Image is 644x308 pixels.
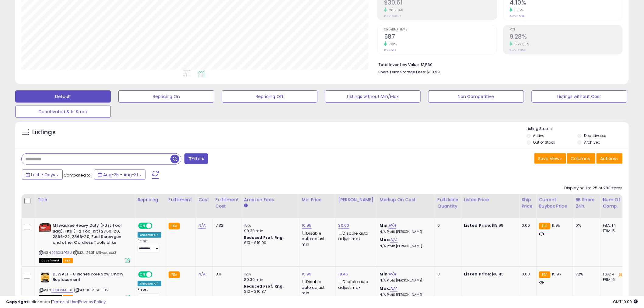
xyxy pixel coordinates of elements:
[532,90,627,103] button: Listings without Cost
[534,153,566,164] button: Save View
[603,271,623,277] div: FBA: 4
[380,278,430,283] p: N/A Profit [PERSON_NAME]
[533,140,555,145] label: Out of Stock
[152,272,161,277] span: OFF
[384,33,497,41] h2: 587
[169,223,180,229] small: FBA
[438,223,457,228] div: 0
[152,223,161,229] span: OFF
[380,222,389,228] b: Min:
[73,250,116,255] span: | SKU: 24.31_Milwaukee3
[380,244,430,248] p: N/A Profit [PERSON_NAME]
[39,271,130,300] div: ASIN:
[576,223,596,228] div: 0%
[302,271,312,277] a: 15.95
[74,288,108,292] span: | SKU: 1069663182
[464,222,492,228] b: Listed Price:
[384,14,401,18] small: Prev: -$28.92
[198,197,210,203] div: Cost
[244,271,295,277] div: 12%
[603,197,625,209] div: Num of Comp.
[513,8,524,12] small: 15.17%
[390,285,397,292] a: N/A
[378,61,618,68] li: $1,560
[53,271,127,284] b: DEWALT - 8 inches Pole Saw Chain Replacement
[15,90,111,103] button: Default
[603,228,623,234] div: FBM: 5
[384,28,497,31] span: Ordered Items
[576,197,598,209] div: BB Share 24h.
[138,197,163,203] div: Repricing
[22,170,63,180] button: Last 7 Days
[539,223,550,229] small: FBA
[338,271,348,277] a: 18.45
[438,271,457,277] div: 0
[389,222,396,229] a: N/A
[39,223,51,232] img: 41BAt0I8UCL._SL40_.jpg
[428,90,524,103] button: Non Competitive
[387,8,403,12] small: 205.84%
[39,258,62,263] span: All listings that are currently out of stock and unavailable for purchase on Amazon
[510,33,622,41] h2: 9.28%
[139,223,146,229] span: ON
[52,299,78,305] a: Terms of Use
[427,69,440,75] span: $30.99
[552,271,562,277] span: 15.97
[244,240,295,246] div: $10 - $10.90
[94,170,145,180] button: Aug-25 - Aug-31
[302,230,331,247] div: Disable auto adjust min
[51,288,73,293] a: B08DSMJ5TL
[244,289,295,294] div: $10 - $10.87
[169,197,193,203] div: Fulfillment
[552,222,561,228] span: 11.95
[378,69,426,75] b: Short Term Storage Fees:
[464,271,492,277] b: Listed Price:
[603,223,623,228] div: FBA: 14
[6,299,106,305] div: seller snap | |
[464,271,514,277] div: $18.45
[464,197,516,203] div: Listed Price
[338,278,373,290] div: Disable auto adjust max
[302,278,331,296] div: Disable auto adjust min
[138,281,161,286] div: Amazon AI *
[380,271,389,277] b: Min:
[32,128,56,137] h5: Listings
[325,90,421,103] button: Listings without Min/Max
[215,271,237,277] div: 3.9
[510,28,622,31] span: ROI
[139,272,146,277] span: ON
[384,48,396,52] small: Prev: 547
[215,223,237,228] div: 7.32
[244,235,284,240] b: Reduced Prof. Rng.
[390,237,397,243] a: N/A
[527,126,629,132] p: Listing States:
[169,271,180,278] small: FBA
[565,185,623,191] div: Displaying 1 to 25 of 283 items
[53,223,127,247] b: Milwaukee Heavy Duty (FUEL Tool Bag). Fits (1-2 Tool Kit) 2760-20, 2866-22, 2866-20, Fuel Screwgu...
[378,62,420,67] b: Total Inventory Value:
[37,197,132,203] div: Title
[380,237,390,243] b: Max:
[438,197,459,209] div: Fulfillable Quantity
[522,271,532,277] div: 0.00
[244,223,295,228] div: 15%
[64,172,92,178] span: Compared to:
[244,203,248,208] small: Amazon Fees.
[138,239,161,253] div: Preset:
[380,197,432,203] div: Markup on Cost
[539,271,550,278] small: FBA
[389,271,396,277] a: N/A
[567,153,596,164] button: Columns
[39,223,130,262] div: ASIN:
[244,228,295,234] div: $0.30 min
[39,271,51,284] img: 41khiCF+7rL._SL40_.jpg
[198,271,206,277] a: N/A
[198,222,206,229] a: N/A
[138,232,161,238] div: Amazon AI *
[6,299,28,305] strong: Copyright
[510,48,526,52] small: Prev: -2.05%
[377,194,435,218] th: The percentage added to the cost of goods (COGS) that forms the calculator for Min & Max prices.
[597,153,623,164] button: Actions
[138,288,161,301] div: Preset:
[522,197,534,209] div: Ship Price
